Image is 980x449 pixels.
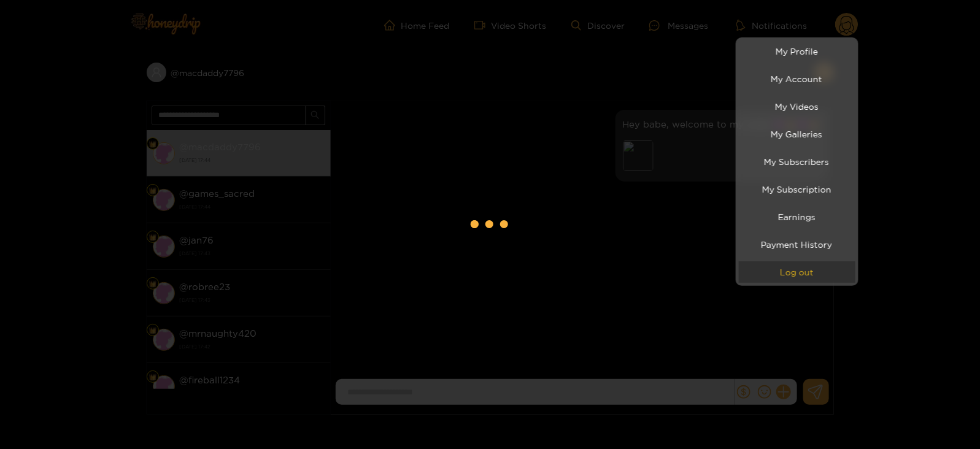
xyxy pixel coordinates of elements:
[739,151,855,172] a: My Subscribers
[739,178,855,200] a: My Subscription
[739,68,855,90] a: My Account
[739,206,855,228] a: Earnings
[739,40,855,62] a: My Profile
[739,123,855,145] a: My Galleries
[739,234,855,255] a: Payment History
[739,261,855,283] button: Log out
[739,96,855,117] a: My Videos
